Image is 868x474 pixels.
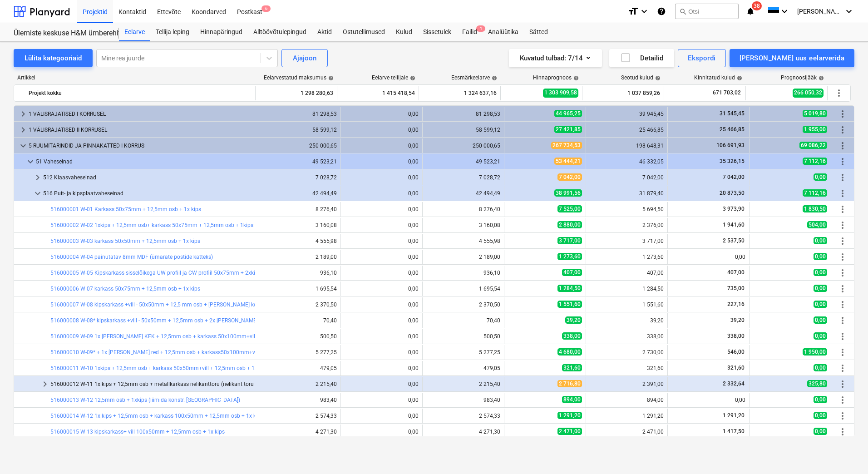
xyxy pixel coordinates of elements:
[572,75,579,81] span: help
[426,301,500,308] div: 2 370,50
[590,333,664,340] div: 338,00
[426,270,500,276] div: 936,10
[337,23,390,41] div: Ostutellimused
[590,174,664,181] div: 7 042,00
[263,222,337,228] div: 3 160,08
[263,270,337,276] div: 936,10
[730,317,745,323] span: 39,20
[557,253,582,260] span: 1 273,60
[345,413,419,419] div: 0,00
[590,349,664,355] div: 2 730,00
[345,158,419,165] div: 0,00
[779,6,790,17] i: keyboard_arrow_down
[554,126,582,133] span: 27 421,85
[837,188,848,199] span: Rohkem tegevusi
[50,317,365,324] a: 516000008 W-08* kipskarkass +vill - 50x50mm + 12,5mm osb + 2x [PERSON_NAME] red + RFID(tarnib H&M...
[562,396,582,403] span: 894,00
[345,317,419,324] div: 0,00
[263,413,337,419] div: 2 574,33
[719,110,745,117] span: 31 545,45
[29,123,255,137] div: 1 VÄLISRAJATISED II KORRUSEL
[312,23,337,41] div: Aktid
[345,238,419,244] div: 0,00
[50,397,240,403] a: 516000013 W-12 12,5mm osb + 1xkips (liimida konstr. [GEOGRAPHIC_DATA])
[263,333,337,340] div: 500,50
[259,86,333,100] div: 1 298 280,63
[837,299,848,310] span: Rohkem tegevusi
[814,364,827,371] span: 0,00
[590,301,664,308] div: 1 551,60
[50,365,269,371] a: 516000011 W-10 1xkips + 12,5mm osb + karkass 50x50mm+vill + 12,5mm osb + 1x kips
[25,156,36,167] span: keyboard_arrow_down
[653,75,661,81] span: help
[554,189,582,197] span: 38 991,56
[263,349,337,355] div: 5 277,25
[418,23,457,41] a: Sissetulek
[50,349,449,355] a: 516000010 W-09* + 1x [PERSON_NAME] red + 12,5mm osb + karkass50x100mm+vill +12,5mm osb + [PERSON_...
[345,190,419,197] div: 0,00
[562,332,582,340] span: 338,00
[293,52,316,64] div: Ajajoon
[524,23,553,41] div: Sätted
[50,377,255,391] div: 516000012 W-11 1x kips + 12,5mm osb + metallkarkass nelikanttoru (nelikant toru tarnib tellija, p...
[248,23,312,41] a: Alltöövõtulepingud
[671,254,745,260] div: 0,00
[837,426,848,437] span: Rohkem tegevusi
[263,143,337,149] div: 250 000,65
[261,5,271,12] span: 6
[426,238,500,244] div: 4 555,98
[837,252,848,262] span: Rohkem tegevusi
[586,86,660,100] div: 1 037 859,26
[18,124,29,135] span: keyboard_arrow_right
[345,206,419,212] div: 0,00
[426,286,500,292] div: 1 695,54
[814,316,827,324] span: 0,00
[39,379,50,390] span: keyboard_arrow_right
[557,380,582,387] span: 2 716,80
[726,349,745,355] span: 546,00
[509,49,602,67] button: Kuvatud tulbad:7/14
[590,206,664,212] div: 5 694,50
[119,23,150,41] div: Eelarve
[32,172,43,183] span: keyboard_arrow_right
[807,221,827,228] span: 504,00
[263,254,337,260] div: 2 189,00
[263,127,337,133] div: 58 599,12
[817,75,824,81] span: help
[814,396,827,403] span: 0,00
[590,317,664,324] div: 39,20
[679,8,686,15] span: search
[715,142,745,148] span: 106 691,93
[722,174,745,180] span: 7 042,00
[426,333,500,340] div: 500,50
[797,8,843,15] span: [PERSON_NAME]
[590,190,664,197] div: 31 879,40
[195,23,248,41] div: Hinnapäringud
[426,429,500,435] div: 4 271,30
[803,110,827,117] span: 5 019,80
[803,126,827,133] span: 1 955,00
[590,143,664,149] div: 198 648,31
[730,49,854,67] button: [PERSON_NAME] uus eelarverida
[803,348,827,355] span: 1 950,00
[557,348,582,355] span: 4 680,00
[807,380,827,387] span: 325,80
[799,142,827,149] span: 69 086,22
[18,109,29,119] span: keyboard_arrow_right
[620,52,663,64] div: Detailid
[837,156,848,167] span: Rohkem tegevusi
[263,397,337,403] div: 983,40
[837,315,848,326] span: Rohkem tegevusi
[837,140,848,151] span: Rohkem tegevusi
[426,158,500,165] div: 49 523,21
[345,111,419,117] div: 0,00
[150,23,195,41] div: Tellija leping
[554,158,582,165] span: 53 444,21
[426,397,500,403] div: 983,40
[726,285,745,291] span: 735,00
[345,333,419,340] div: 0,00
[722,206,745,212] span: 3 973,90
[263,158,337,165] div: 49 523,21
[590,365,664,371] div: 321,60
[50,206,201,212] a: 516000001 W-01 Karkass 50x75mm + 12,5mm osb + 1x kips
